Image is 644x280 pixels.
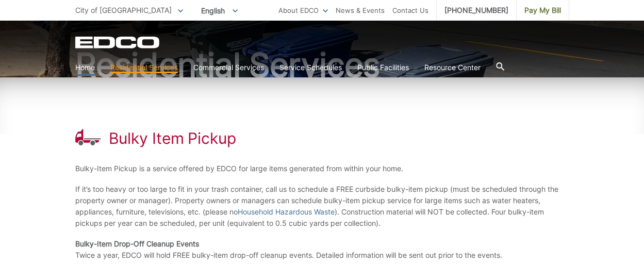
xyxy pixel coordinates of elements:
[392,5,428,16] a: Contact Us
[109,129,236,147] h1: Bulky Item Pickup
[336,5,385,16] a: News & Events
[193,62,264,73] a: Commercial Services
[424,62,481,73] a: Resource Center
[75,184,569,229] p: If it’s too heavy or too large to fit in your trash container, call us to schedule a FREE curbsid...
[75,36,161,48] a: EDCD logo. Return to the homepage.
[75,6,172,14] span: City of [GEOGRAPHIC_DATA]
[75,238,569,261] p: Twice a year, EDCO will hold FREE bulky-item drop-off cleanup events. Detailed information will b...
[278,5,328,16] a: About EDCO
[524,5,561,16] span: Pay My Bill
[193,2,245,19] span: English
[110,62,178,73] a: Residential Services
[75,62,95,73] a: Home
[357,62,409,73] a: Public Facilities
[75,239,199,248] strong: Bulky-Item Drop-Off Cleanup Events
[279,62,342,73] a: Service Schedules
[75,163,569,174] p: Bulky-Item Pickup is a service offered by EDCO for large items generated from within your home.
[238,206,335,218] a: Household Hazardous Waste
